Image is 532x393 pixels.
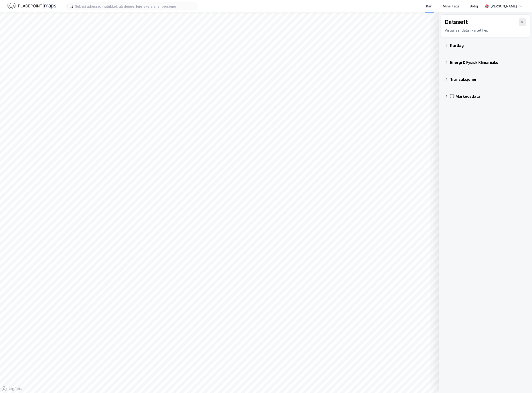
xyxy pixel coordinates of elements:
div: Transaksjoner [450,77,526,82]
div: Datasett [445,18,468,26]
img: logo.f888ab2527a4732fd821a326f86c7f29.svg [7,2,56,10]
div: Kartlag [450,43,526,48]
div: Visualiser data i kartet her. [445,28,526,33]
div: Markedsdata [456,94,526,99]
iframe: Chat Widget [509,371,532,393]
div: Energi & Fysisk Klimarisiko [450,60,526,65]
div: Kart [426,3,433,9]
div: Bolig [470,3,478,9]
div: [PERSON_NAME] [491,3,517,9]
a: Mapbox homepage [1,386,22,392]
div: Mine Tags [443,3,460,9]
input: Søk på adresse, matrikkel, gårdeiere, leietakere eller personer [73,3,197,10]
div: Kontrollprogram for chat [509,371,532,393]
